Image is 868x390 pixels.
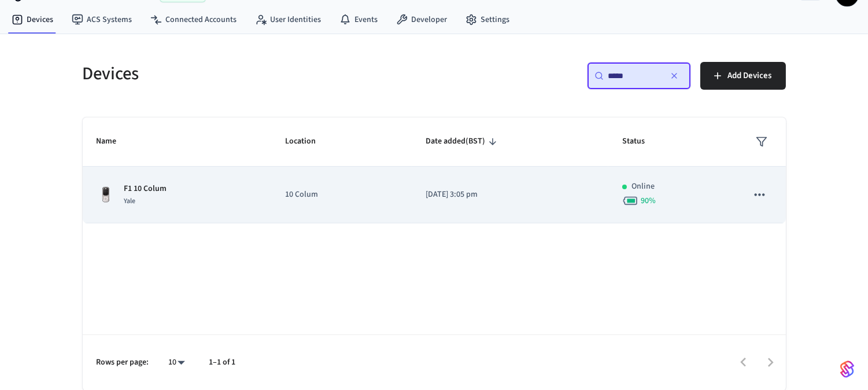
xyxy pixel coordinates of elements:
[97,356,149,369] p: Rows per page:
[330,9,387,30] a: Events
[124,196,136,206] span: Yale
[285,133,331,150] span: Location
[840,360,854,378] img: SeamLogoGradient.69752ec5.svg
[83,62,427,86] h5: Devices
[124,183,167,195] p: F1 10 Colum
[426,189,594,201] p: [DATE] 3:05 pm
[97,133,132,150] span: Name
[209,356,236,369] p: 1–1 of 1
[426,133,500,150] span: Date added(BST)
[246,9,330,30] a: User Identities
[622,133,660,150] span: Status
[631,181,655,193] p: Online
[285,189,398,201] p: 10 Colum
[387,9,456,30] a: Developer
[728,68,772,83] span: Add Devices
[2,9,62,30] a: Devices
[163,354,191,371] div: 10
[641,195,656,207] span: 90 %
[141,9,246,30] a: Connected Accounts
[83,117,786,223] table: sticky table
[456,9,519,30] a: Settings
[62,9,141,30] a: ACS Systems
[700,62,786,90] button: Add Devices
[97,186,115,204] img: Yale Assure Touchscreen Wifi Smart Lock, Satin Nickel, Front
